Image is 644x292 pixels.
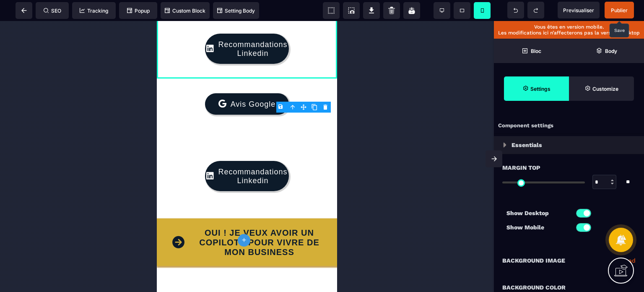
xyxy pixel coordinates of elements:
button: Avis Google [48,72,132,94]
span: Custom Block [165,8,205,14]
strong: Body [605,48,617,54]
p: Vous êtes en version mobile. [498,24,640,30]
span: Settings [504,76,569,101]
span: Popup [127,8,150,14]
button: Recommandations Linkedin [48,13,132,43]
p: Les modifications ici n’affecterons pas la version desktop [498,30,640,36]
strong: Customize [592,86,618,92]
span: Open Blocks [494,39,569,63]
span: View components [323,2,340,19]
span: Margin Top [502,163,540,173]
strong: Bloc [531,48,541,54]
span: Tracking [80,8,108,14]
p: Show Desktop [506,208,569,218]
span: Screenshot [343,2,360,19]
span: Previsualiser [563,7,594,13]
span: Open Style Manager [569,76,634,101]
strong: Settings [530,86,551,92]
span: Setting Body [217,8,255,14]
p: Essentials [512,140,542,150]
span: SEO [44,8,61,14]
p: Show Mobile [506,222,569,232]
span: Open Layer Manager [569,39,644,63]
div: Component settings [494,118,644,134]
span: Publier [611,7,628,13]
p: Background Image [502,255,565,266]
button: Recommandations Linkedin [48,140,132,170]
span: Preview [558,2,600,18]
